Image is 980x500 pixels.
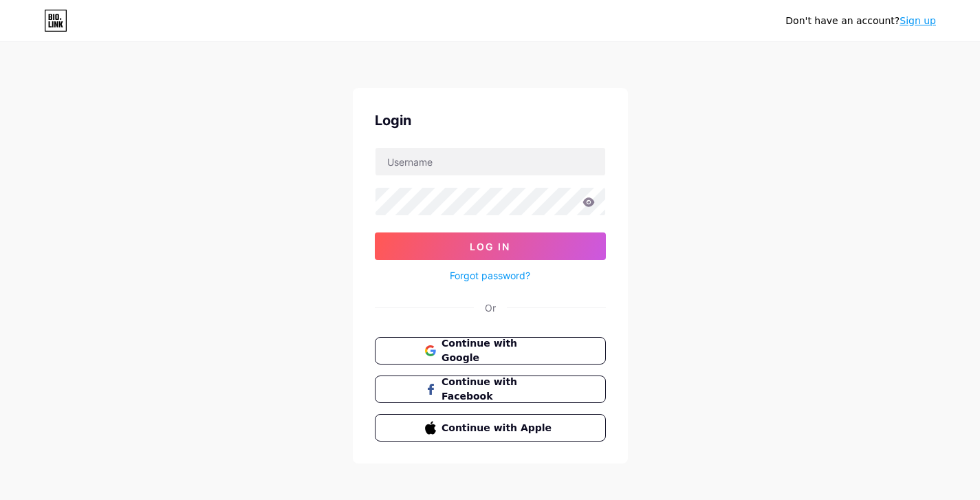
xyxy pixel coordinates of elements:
[375,414,606,442] button: Continue with Apple
[442,375,555,404] span: Continue with Facebook
[375,376,606,403] button: Continue with Facebook
[375,148,605,175] input: Username
[900,15,936,26] a: Sign up
[470,241,510,252] span: Log In
[375,110,606,131] div: Login
[375,232,606,260] button: Log In
[442,421,555,435] span: Continue with Apple
[485,301,496,315] div: Or
[785,14,936,28] div: Don't have an account?
[450,268,530,283] a: Forgot password?
[375,337,606,365] button: Continue with Google
[442,336,555,365] span: Continue with Google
